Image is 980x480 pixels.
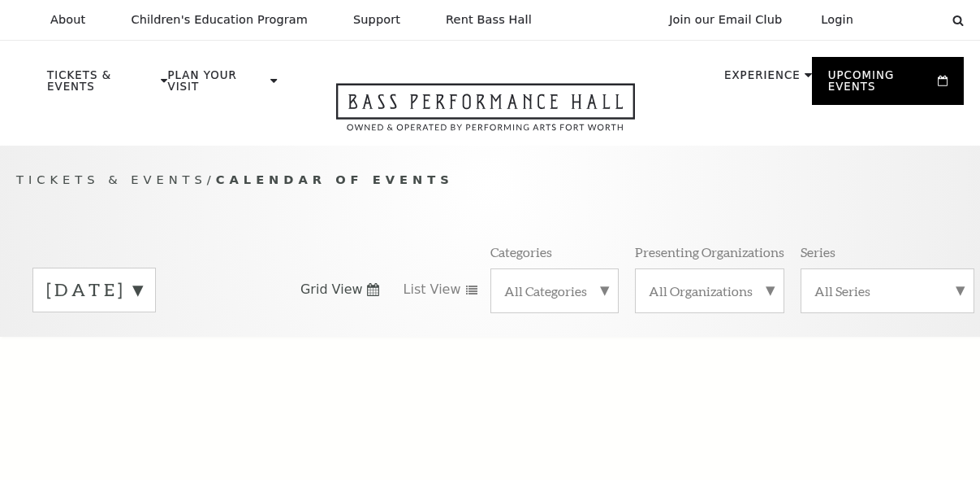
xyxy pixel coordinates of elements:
[828,70,934,101] p: Upcoming Events
[879,12,937,28] select: Select:
[490,243,552,260] p: Categories
[801,243,835,260] p: Series
[46,277,142,303] label: [DATE]
[724,70,801,89] p: Experience
[649,282,771,299] label: All Organizations
[300,281,363,299] span: Grid View
[504,282,605,299] label: All Categories
[216,172,454,186] span: Calendar of Events
[16,170,964,190] p: /
[635,243,784,260] p: Presenting Organizations
[131,13,308,27] p: Children's Education Program
[50,13,85,27] p: About
[353,13,400,27] p: Support
[446,13,532,27] p: Rent Bass Hall
[814,282,961,299] label: All Series
[47,70,157,101] p: Tickets & Events
[16,172,207,186] span: Tickets & Events
[404,281,461,299] span: List View
[167,70,266,101] p: Plan Your Visit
